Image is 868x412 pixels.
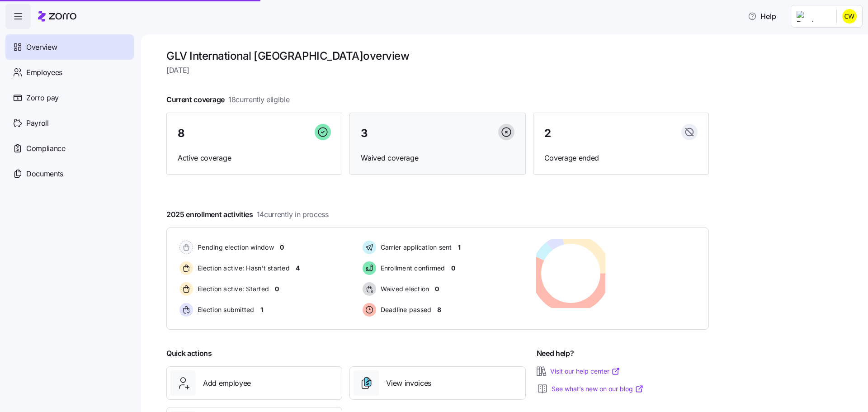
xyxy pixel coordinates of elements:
[257,209,329,220] span: 14 currently in process
[178,152,331,164] span: Active coverage
[5,136,134,161] a: Compliance
[378,305,432,314] span: Deadline passed
[550,367,620,376] a: Visit our help center
[378,284,429,294] span: Waived election
[378,264,445,273] span: Enrollment confirmed
[386,378,431,389] span: View invoices
[166,49,709,63] h1: GLV International [GEOGRAPHIC_DATA] overview
[296,264,300,273] span: 4
[26,42,57,53] span: Overview
[5,110,134,136] a: Payroll
[552,384,644,393] a: See what’s new on our blog
[378,243,452,252] span: Carrier application sent
[195,264,290,273] span: Election active: Hasn't started
[280,243,284,252] span: 0
[797,11,829,22] img: Employer logo
[166,94,290,105] span: Current coverage
[437,305,441,314] span: 8
[544,152,698,164] span: Coverage ended
[195,284,269,294] span: Election active: Started
[748,11,776,22] span: Help
[26,67,62,78] span: Employees
[5,34,134,60] a: Overview
[228,94,290,105] span: 18 currently eligible
[178,128,185,139] span: 8
[275,284,279,294] span: 0
[26,92,59,104] span: Zorro pay
[166,348,212,359] span: Quick actions
[544,128,551,139] span: 2
[166,209,329,220] span: 2025 enrollment activities
[5,85,134,110] a: Zorro pay
[5,161,134,186] a: Documents
[26,118,49,129] span: Payroll
[451,264,455,273] span: 0
[166,65,709,76] span: [DATE]
[361,128,368,139] span: 3
[842,9,857,24] img: 5edaad42afde98681e0c7d53bfbc7cfc
[458,243,461,252] span: 1
[260,305,263,314] span: 1
[361,152,514,164] span: Waived coverage
[435,284,439,294] span: 0
[195,243,274,252] span: Pending election window
[26,143,66,154] span: Compliance
[5,60,134,85] a: Employees
[26,168,63,180] span: Documents
[741,7,783,25] button: Help
[195,305,255,314] span: Election submitted
[203,378,251,389] span: Add employee
[537,348,574,359] span: Need help?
